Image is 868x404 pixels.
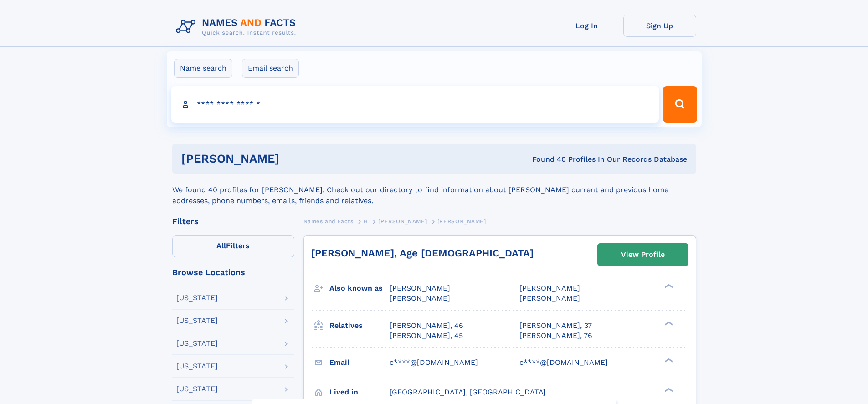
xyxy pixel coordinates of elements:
[519,294,580,302] span: [PERSON_NAME]
[171,86,659,123] input: search input
[598,244,688,266] a: View Profile
[364,218,368,225] span: H
[663,86,697,123] button: Search Button
[519,284,580,292] span: [PERSON_NAME]
[437,218,486,225] span: [PERSON_NAME]
[172,235,294,257] label: Filters
[663,283,673,289] div: ❯
[172,268,294,276] div: Browse Locations
[329,281,390,296] h3: Also known as
[176,363,218,370] div: [US_STATE]
[390,284,450,292] span: [PERSON_NAME]
[406,154,687,164] div: Found 40 Profiles In Our Records Database
[176,294,218,302] div: [US_STATE]
[329,355,390,370] h3: Email
[519,331,592,341] a: [PERSON_NAME], 76
[519,321,592,331] a: [PERSON_NAME], 37
[378,215,427,227] a: [PERSON_NAME]
[663,387,673,393] div: ❯
[623,15,696,37] a: Sign Up
[390,294,450,302] span: [PERSON_NAME]
[390,321,463,331] a: [PERSON_NAME], 46
[621,244,665,265] div: View Profile
[378,218,427,225] span: [PERSON_NAME]
[176,385,218,393] div: [US_STATE]
[174,59,232,78] label: Name search
[172,217,294,225] div: Filters
[329,384,390,400] h3: Lived in
[663,357,673,363] div: ❯
[181,153,406,164] h1: [PERSON_NAME]
[242,59,299,78] label: Email search
[216,241,226,250] span: All
[311,247,534,259] a: [PERSON_NAME], Age [DEMOGRAPHIC_DATA]
[172,15,303,39] img: Logo Names and Facts
[663,320,673,326] div: ❯
[176,317,218,324] div: [US_STATE]
[303,215,354,227] a: Names and Facts
[390,331,463,341] a: [PERSON_NAME], 45
[390,388,546,396] span: [GEOGRAPHIC_DATA], [GEOGRAPHIC_DATA]
[172,174,696,206] div: We found 40 profiles for [PERSON_NAME]. Check out our directory to find information about [PERSON...
[176,340,218,347] div: [US_STATE]
[364,215,368,227] a: H
[329,318,390,333] h3: Relatives
[550,15,623,37] a: Log In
